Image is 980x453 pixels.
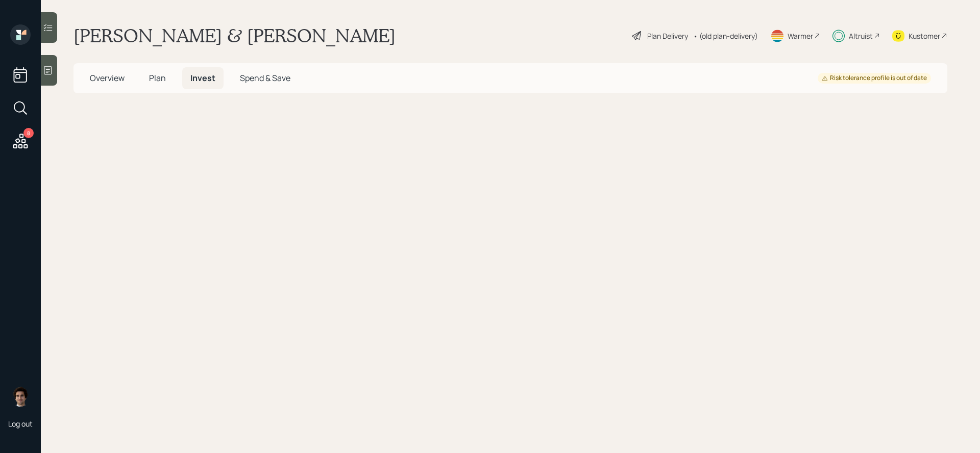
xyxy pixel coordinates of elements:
div: Warmer [788,31,813,41]
div: Risk tolerance profile is out of date [822,74,927,83]
div: • (old plan-delivery) [693,31,758,41]
h1: [PERSON_NAME] & [PERSON_NAME] [73,24,396,47]
div: Kustomer [909,31,940,41]
div: 8 [23,128,34,138]
span: Invest [190,72,215,84]
span: Overview [90,72,125,84]
span: Plan [149,72,166,84]
div: Log out [8,419,33,429]
div: Altruist [849,31,873,41]
span: Spend & Save [240,72,290,84]
img: harrison-schaefer-headshot-2.png [10,386,31,407]
div: Plan Delivery [647,31,688,41]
